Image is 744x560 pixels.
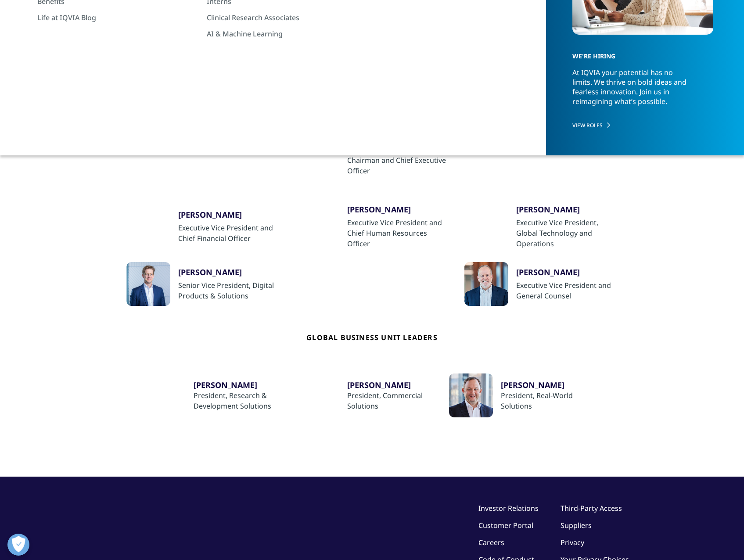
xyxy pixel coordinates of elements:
[516,280,618,301] div: Executive Vice President and General Counsel
[178,209,280,223] a: [PERSON_NAME]
[347,380,449,390] a: [PERSON_NAME]
[572,68,694,114] p: At IQVIA your potential has no limits. We thrive on bold ideas and fearless innovation. Join us i...
[561,503,622,513] a: Third-Party Access
[516,204,618,215] div: [PERSON_NAME]
[347,155,449,176] div: Chairman and Chief Executive Officer
[516,217,618,249] div: Executive Vice President, Global Technology and Operations
[516,204,618,217] a: [PERSON_NAME]
[347,390,449,411] div: President, Commercial Solutions
[501,380,603,390] a: [PERSON_NAME]
[478,538,504,547] a: Careers
[561,538,584,547] a: Privacy
[207,29,362,39] a: AI & Machine Learning
[478,503,539,513] a: Investor Relations
[37,13,193,22] a: Life at IQVIA Blog
[572,122,713,129] a: VIEW ROLES
[178,209,280,220] div: [PERSON_NAME]
[178,280,280,301] div: Senior Vice President, Digital Products & Solutions
[561,521,592,530] a: Suppliers
[572,37,706,68] h5: WE'RE HIRING
[347,217,449,249] div: Executive Vice President and Chief Human Resources Officer
[207,13,362,22] a: Clinical Research Associates
[178,267,280,280] a: [PERSON_NAME]
[347,204,449,217] a: [PERSON_NAME]
[516,267,618,277] div: [PERSON_NAME]
[194,380,295,390] a: [PERSON_NAME]
[178,223,280,244] div: Executive Vice President and Chief Financial Officer
[306,306,438,373] h4: Global Business Unit Leaders
[178,267,280,277] div: [PERSON_NAME]
[194,390,295,411] div: President, Research & Development Solutions
[501,390,603,411] div: President, Real-World Solutions
[478,521,533,530] a: Customer Portal
[516,267,618,280] a: [PERSON_NAME]
[347,204,449,215] div: [PERSON_NAME]
[7,534,29,556] button: Open Preferences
